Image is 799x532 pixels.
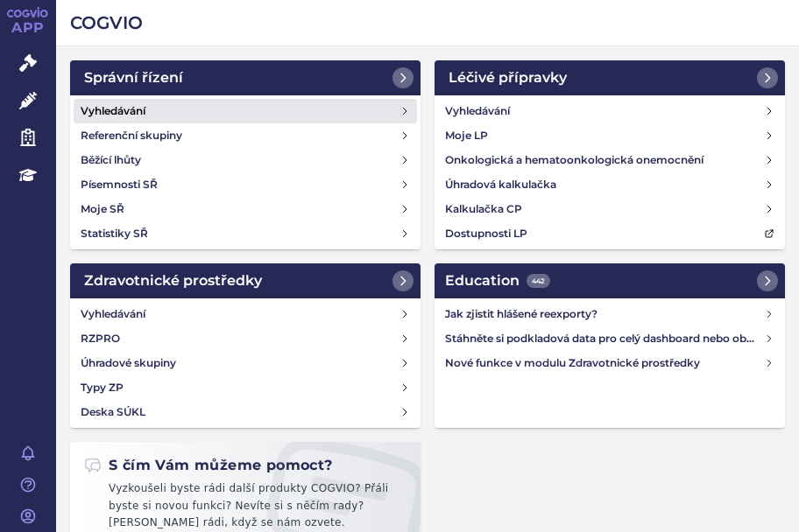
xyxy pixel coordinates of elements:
[438,197,781,221] a: Kalkulačka CP
[81,354,176,372] h4: Úhradové skupiny
[74,221,417,246] a: Statistiky SŘ
[435,263,785,298] a: Education442
[81,127,182,144] h4: Referenční skupiny
[74,375,417,400] a: Typy ZP
[70,263,421,298] a: Zdravotnické prostředky
[74,99,417,123] a: Vyhledávání
[81,305,145,323] h4: Vyhledávání
[438,326,781,351] a: Stáhněte si podkladová data pro celý dashboard nebo obrázek grafu v COGVIO App modulu Analytics
[74,148,417,172] a: Běžící lhůty
[445,270,550,291] h2: Education
[445,176,556,193] h4: Úhradová kalkulačka
[438,148,781,172] a: Onkologická a hematoonkologická onemocnění
[445,151,704,169] h4: Onkologická a hematoonkologická onemocnění
[449,67,567,88] h2: Léčivé přípravky
[74,172,417,197] a: Písemnosti SŘ
[81,176,158,193] h4: Písemnosti SŘ
[74,197,417,221] a: Moje SŘ
[438,221,781,246] a: Dostupnosti LP
[435,60,785,95] a: Léčivé přípravky
[445,330,764,347] h4: Stáhněte si podkladová data pro celý dashboard nebo obrázek grafu v COGVIO App modulu Analytics
[445,225,527,242] h4: Dostupnosti LP
[438,302,781,326] a: Jak zjistit hlášené reexporty?
[445,127,488,144] h4: Moje LP
[438,123,781,148] a: Moje LP
[81,200,124,218] h4: Moje SŘ
[70,10,785,35] h2: COGVIO
[70,60,421,95] a: Správní řízení
[81,403,145,421] h4: Deska SÚKL
[84,456,333,475] h2: S čím Vám můžeme pomoct?
[74,123,417,148] a: Referenční skupiny
[81,330,120,347] h4: RZPRO
[74,351,417,375] a: Úhradové skupiny
[438,99,781,123] a: Vyhledávání
[445,354,764,372] h4: Nové funkce v modulu Zdravotnické prostředky
[74,326,417,351] a: RZPRO
[438,351,781,375] a: Nové funkce v modulu Zdravotnické prostředky
[81,225,148,242] h4: Statistiky SŘ
[445,102,510,120] h4: Vyhledávání
[74,302,417,326] a: Vyhledávání
[445,200,522,218] h4: Kalkulačka CP
[81,379,124,396] h4: Typy ZP
[527,274,550,288] span: 442
[84,67,183,88] h2: Správní řízení
[74,400,417,424] a: Deska SÚKL
[81,151,141,169] h4: Běžící lhůty
[84,270,262,291] h2: Zdravotnické prostředky
[81,102,145,120] h4: Vyhledávání
[445,305,764,323] h4: Jak zjistit hlášené reexporty?
[438,172,781,197] a: Úhradová kalkulačka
